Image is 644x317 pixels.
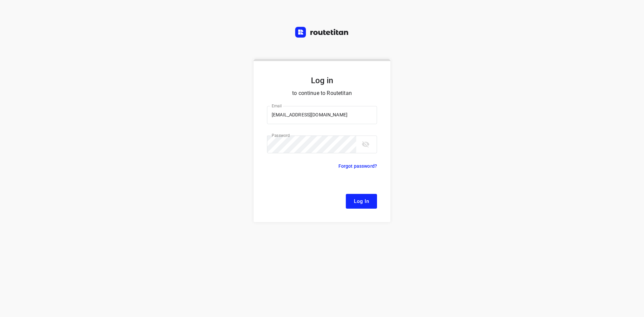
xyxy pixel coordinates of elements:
[267,89,377,98] p: to continue to Routetitan
[295,27,349,38] img: Routetitan
[359,138,372,151] button: toggle password visibility
[267,75,377,86] h5: Log in
[346,194,377,209] button: Log In
[354,197,369,206] span: Log In
[338,162,377,170] p: Forgot password?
